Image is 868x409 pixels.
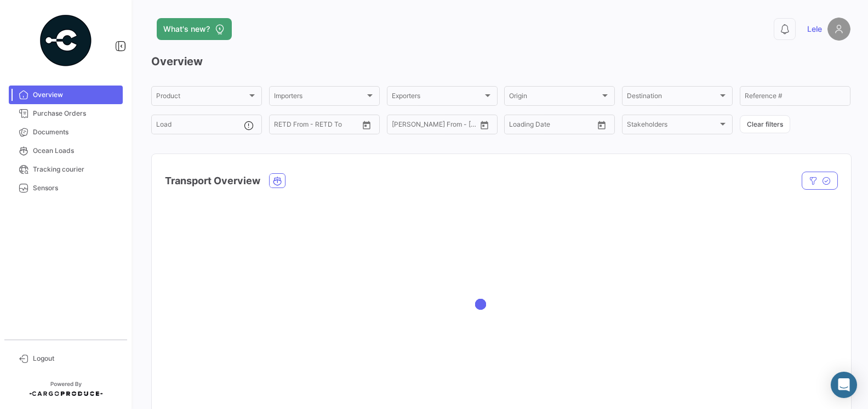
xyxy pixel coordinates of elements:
[157,18,232,40] button: What's new?
[358,117,375,133] button: Open calendar
[274,94,365,101] span: Importers
[9,104,123,123] a: Purchase Orders
[509,94,600,101] span: Origin
[9,160,123,179] a: Tracking courier
[532,122,572,130] input: To
[831,372,857,398] div: Abrir Intercom Messenger
[38,13,93,68] img: powered-by.png
[627,94,718,101] span: Destination
[509,122,524,130] input: From
[9,123,123,141] a: Documents
[274,122,289,130] input: From
[297,122,337,130] input: To
[9,86,123,104] a: Overview
[9,141,123,160] a: Ocean Loads
[33,90,118,100] span: Overview
[33,183,118,193] span: Sensors
[165,173,260,189] h4: Transport Overview
[33,146,118,156] span: Ocean Loads
[33,354,118,363] span: Logout
[476,117,493,133] button: Open calendar
[151,54,850,69] h3: Overview
[9,179,123,197] a: Sensors
[627,122,718,130] span: Stakeholders
[827,18,850,41] img: placeholder-user.png
[33,127,118,137] span: Documents
[593,117,610,133] button: Open calendar
[415,122,455,130] input: To
[33,109,118,118] span: Purchase Orders
[807,24,822,35] span: Lele
[270,174,285,188] button: Ocean
[392,94,483,101] span: Exporters
[156,94,247,101] span: Product
[392,122,407,130] input: From
[33,164,118,174] span: Tracking courier
[740,115,790,133] button: Clear filters
[163,24,210,35] span: What's new?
